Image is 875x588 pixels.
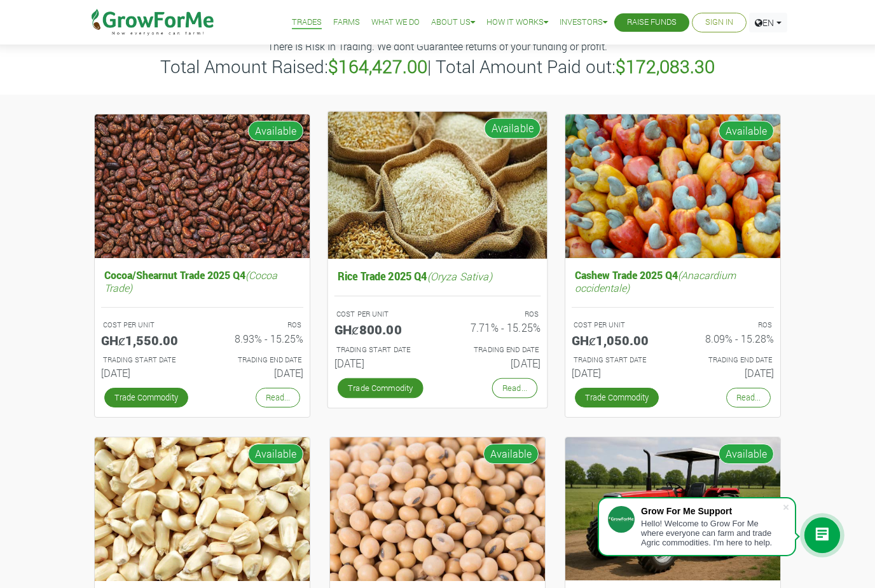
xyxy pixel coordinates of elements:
h6: [DATE] [101,367,193,379]
img: growforme image [328,111,548,258]
p: Estimated Trading End Date [449,344,539,355]
a: Cashew Trade 2025 Q4(Anacardium occidentale) COST PER UNIT GHȼ1,050.00 ROS 8.09% - 15.28% TRADING... [572,266,774,384]
h6: 7.71% - 15.25% [447,321,541,334]
b: $172,083.30 [616,55,715,78]
img: growforme image [565,114,780,259]
a: Trade Commodity [338,378,424,398]
h6: [DATE] [334,357,428,369]
img: growforme image [95,114,310,259]
p: There Is Risk In Trading. We dont Guarantee returns of your funding or profit. [86,39,789,54]
span: Available [483,444,539,464]
a: Sign In [705,16,733,29]
p: COST PER UNIT [336,308,426,319]
img: growforme image [565,437,780,580]
h5: GHȼ1,050.00 [572,332,663,348]
span: Available [248,121,303,141]
a: How it Works [486,16,548,29]
h5: GHȼ800.00 [334,321,428,336]
a: Farms [333,16,360,29]
h6: 8.09% - 15.28% [682,332,774,345]
h6: [DATE] [212,367,303,379]
i: (Oryza Sativa) [427,269,492,282]
a: Read... [726,388,771,407]
h6: [DATE] [682,367,774,379]
div: Grow For Me Support [641,506,782,516]
a: Cocoa/Shearnut Trade 2025 Q4(Cocoa Trade) COST PER UNIT GHȼ1,550.00 ROS 8.93% - 15.25% TRADING ST... [101,266,303,384]
a: Trades [292,16,322,29]
p: Estimated Trading End Date [684,355,772,366]
p: COST PER UNIT [574,320,661,331]
a: Trade Commodity [104,388,188,407]
p: ROS [214,320,301,331]
a: What We Do [371,16,420,29]
img: growforme image [95,437,310,582]
span: Available [484,118,541,139]
span: Available [719,444,774,464]
img: growforme image [330,437,545,582]
i: (Cocoa Trade) [104,268,277,294]
i: (Anacardium occidentale) [575,268,736,294]
h3: Total Amount Raised: | Total Amount Paid out: [86,56,789,78]
a: Investors [560,16,607,29]
p: Estimated Trading End Date [214,355,301,366]
p: COST PER UNIT [103,320,191,331]
h5: Rice Trade 2025 Q4 [334,266,541,285]
p: Estimated Trading Start Date [574,355,661,366]
h6: [DATE] [447,357,541,369]
a: Raise Funds [627,16,677,29]
p: Estimated Trading Start Date [336,344,426,355]
h5: Cocoa/Shearnut Trade 2025 Q4 [101,266,303,296]
h6: [DATE] [572,367,663,379]
p: Estimated Trading Start Date [103,355,191,366]
h5: GHȼ1,550.00 [101,332,193,348]
span: Available [248,444,303,464]
a: Read... [492,378,537,398]
a: Trade Commodity [575,388,659,407]
a: About Us [431,16,475,29]
h5: Cashew Trade 2025 Q4 [572,266,774,296]
a: Read... [256,388,300,407]
span: Available [719,121,774,141]
h6: 8.93% - 15.25% [212,332,303,345]
a: Rice Trade 2025 Q4(Oryza Sativa) COST PER UNIT GHȼ800.00 ROS 7.71% - 15.25% TRADING START DATE [D... [334,266,541,374]
p: ROS [684,320,772,331]
a: EN [749,13,787,32]
p: ROS [449,308,539,319]
div: Hello! Welcome to Grow For Me where everyone can farm and trade Agric commodities. I'm here to help. [641,519,782,547]
b: $164,427.00 [328,55,427,78]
